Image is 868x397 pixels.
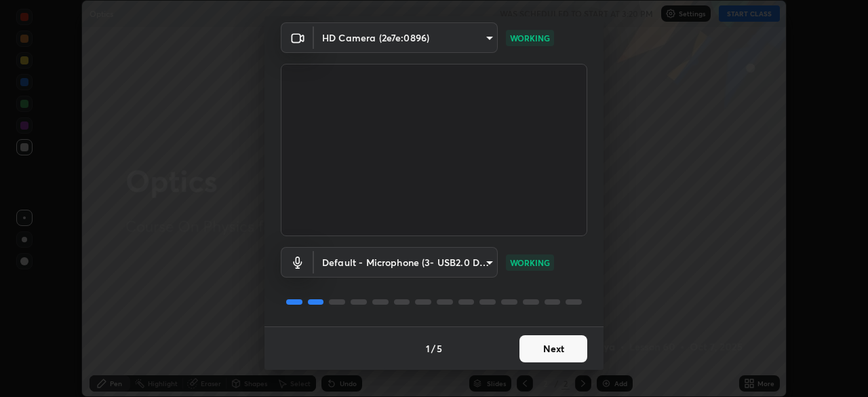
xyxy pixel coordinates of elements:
button: Next [519,335,587,362]
h4: / [431,341,435,356]
p: WORKING [510,257,550,269]
div: HD Camera (2e7e:0896) [314,247,498,278]
h4: 1 [426,341,430,356]
p: WORKING [510,32,550,44]
div: HD Camera (2e7e:0896) [314,22,498,53]
h4: 5 [437,341,442,356]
